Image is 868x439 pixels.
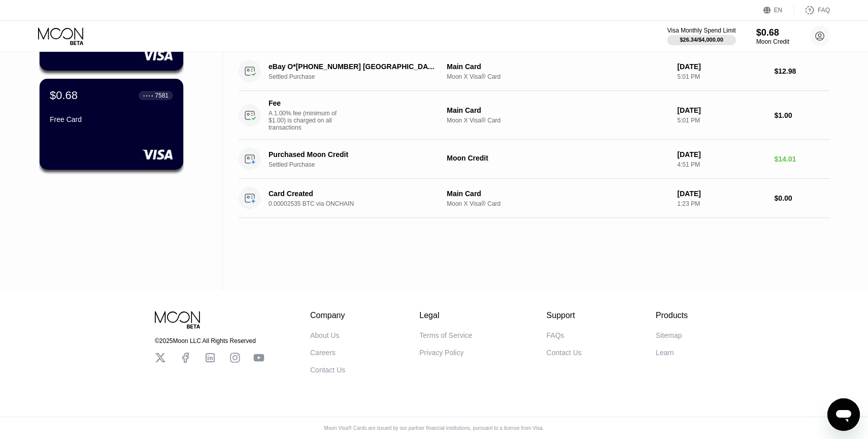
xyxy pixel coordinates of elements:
[447,73,669,80] div: Moon X Visa® Card
[447,190,669,198] div: Main Card
[419,331,472,339] div: Terms of Service
[269,190,436,198] div: Card Created
[763,5,794,15] div: EN
[316,425,552,431] div: Moon Visa® Cards are issued by our partner financial institutions, pursuant to a license from Visa.
[547,331,564,339] div: FAQs
[143,94,153,97] div: ● ● ● ●
[775,155,830,163] div: $14.01
[547,349,582,357] div: Contact Us
[756,27,789,45] div: $0.68Moon Credit
[269,62,436,71] div: eBay O*[PHONE_NUMBER] [GEOGRAPHIC_DATA][PERSON_NAME] [GEOGRAPHIC_DATA]
[239,140,830,179] div: Purchased Moon CreditSettled PurchaseMoon Credit[DATE]4:51 PM$14.01
[774,7,783,14] div: EN
[269,200,449,207] div: 0.00002535 BTC via ONCHAIN
[667,27,736,34] div: Visa Monthly Spend Limit
[775,194,830,202] div: $0.00
[269,73,449,80] div: Settled Purchase
[447,117,669,124] div: Moon X Visa® Card
[775,111,830,119] div: $1.00
[794,5,830,15] div: FAQ
[677,200,766,207] div: 1:23 PM
[310,349,336,357] div: Careers
[310,331,340,339] div: About Us
[269,150,436,159] div: Purchased Moon Credit
[269,99,340,107] div: Fee
[447,106,669,114] div: Main Card
[756,27,789,38] div: $0.68
[155,337,264,344] div: © 2025 Moon LLC All Rights Reserved
[656,349,674,357] div: Learn
[656,311,688,320] div: Products
[447,154,669,162] div: Moon Credit
[310,366,345,374] div: Contact Us
[239,52,830,91] div: eBay O*[PHONE_NUMBER] [GEOGRAPHIC_DATA][PERSON_NAME] [GEOGRAPHIC_DATA]Settled PurchaseMain CardMo...
[50,115,173,123] div: Free Card
[677,150,766,159] div: [DATE]
[447,62,669,71] div: Main Card
[827,398,860,431] iframe: Button to launch messaging window
[447,200,669,207] div: Moon X Visa® Card
[155,92,169,99] div: 7581
[419,349,463,357] div: Privacy Policy
[239,91,830,140] div: FeeA 1.00% fee (minimum of $1.00) is charged on all transactionsMain CardMoon X Visa® Card[DATE]5...
[677,62,766,71] div: [DATE]
[40,79,183,170] div: $0.68● ● ● ●7581Free Card
[667,27,736,45] div: Visa Monthly Spend Limit$26.34/$4,000.00
[419,311,472,320] div: Legal
[680,37,723,43] div: $26.34 / $4,000.00
[269,161,449,168] div: Settled Purchase
[818,7,830,14] div: FAQ
[677,117,766,124] div: 5:01 PM
[656,331,682,339] div: Sitemap
[269,110,345,131] div: A 1.00% fee (minimum of $1.00) is charged on all transactions
[547,311,582,320] div: Support
[50,89,78,102] div: $0.68
[310,311,345,320] div: Company
[756,38,789,45] div: Moon Credit
[677,73,766,80] div: 5:01 PM
[677,190,766,198] div: [DATE]
[677,106,766,114] div: [DATE]
[677,161,766,168] div: 4:51 PM
[239,179,830,218] div: Card Created0.00002535 BTC via ONCHAINMain CardMoon X Visa® Card[DATE]1:23 PM$0.00
[775,67,830,75] div: $12.98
